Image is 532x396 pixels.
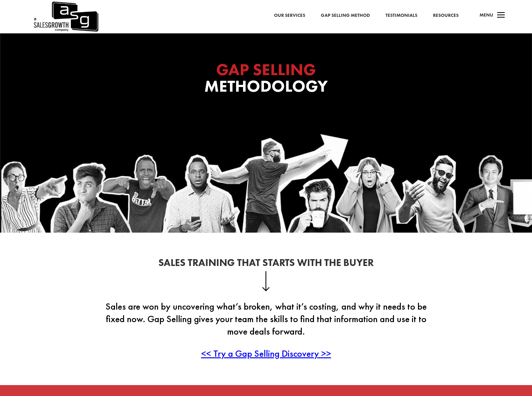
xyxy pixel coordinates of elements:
[274,12,305,20] a: Our Services
[495,9,507,22] span: a
[97,300,435,347] p: Sales are won by uncovering what’s broken, what it’s costing, and why it needs to be fixed now. G...
[385,12,417,20] a: Testimonials
[480,12,493,18] span: Menu
[216,59,316,80] span: GAP SELLING
[97,258,435,271] h2: Sales Training That Starts With the Buyer
[321,12,370,20] a: Gap Selling Method
[262,271,270,291] img: down-arrow
[201,347,331,360] a: << Try a Gap Selling Discovery >>
[433,12,459,20] a: Resources
[141,61,391,98] h1: Methodology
